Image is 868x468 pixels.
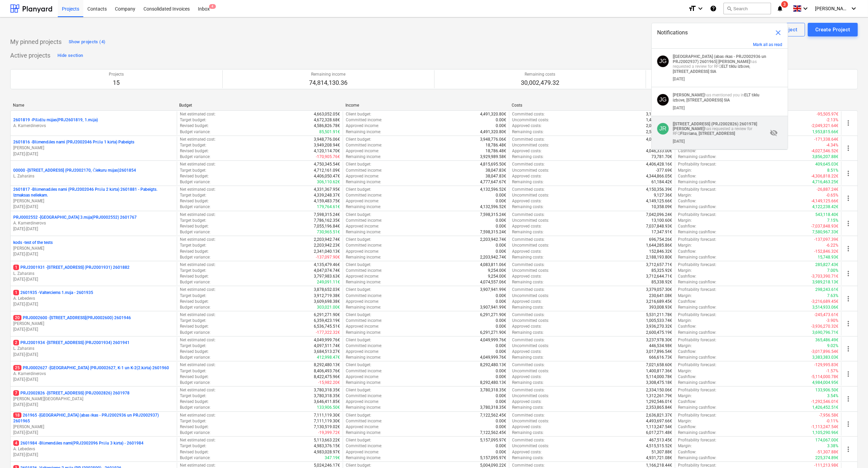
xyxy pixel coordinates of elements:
[13,352,174,358] p: [DATE] - [DATE]
[180,229,210,235] p: Budget variance :
[13,315,174,332] div: 20PRJ0002600 -[STREET_ADDRESS](PRJ0002600) 2601946[PERSON_NAME][DATE]-[DATE]
[209,4,216,9] span: 4
[10,38,62,46] p: My pinned projects
[13,371,174,377] p: A. Kamerdinerovs
[346,117,382,123] p: Committed income :
[512,129,544,135] p: Remaining costs :
[13,321,174,327] p: [PERSON_NAME]
[480,212,506,218] p: 7,598,315.24€
[496,243,506,248] p: 0.00€
[13,198,174,204] p: [PERSON_NAME]
[13,139,174,157] div: 2601816 -Blūmendāles nami (PRJ2002046 Prūšu 1 kārta) Pabeigts[PERSON_NAME][DATE]-[DATE]
[180,204,210,210] p: Budget variance :
[817,187,838,192] p: -26,887.24€
[13,296,174,301] p: A. Lebedevs
[496,218,506,223] p: 0.00€
[844,370,852,378] span: more_vert
[13,168,174,179] div: 00000 -[STREET_ADDRESS] (PRJ2002170, Čiekuru mājas)2601854L. Zaharāns
[314,161,340,167] p: 4,750,345.54€
[13,277,174,282] p: [DATE] - [DATE]
[651,154,672,160] p: 73,781.70€
[180,198,209,204] p: Revised budget :
[317,229,340,235] p: 730,965.51€
[826,192,838,198] p: -0.65%
[314,249,340,254] p: 2,341,040.13€
[753,42,782,47] button: Mark all as read
[346,243,382,248] p: Committed income :
[180,142,206,148] p: Target budget :
[815,212,838,218] p: 543,118.40€
[646,148,672,154] p: 4,046,333.00€
[13,151,174,157] p: [DATE] - [DATE]
[346,218,382,223] p: Committed income :
[13,315,21,321] span: 20
[659,96,667,103] span: JG
[678,243,692,248] p: Margin :
[13,265,130,270] p: PRJ2001931 - [STREET_ADDRESS] (PRJ2001931) 2601882
[657,94,669,106] div: Jānis Grāmatnieks
[646,111,672,117] p: 3,180,121.73€
[309,72,347,77] p: Remaining income
[801,4,810,13] i: keyboard_arrow_down
[180,243,206,248] p: Target budget :
[346,161,371,167] p: Client budget :
[13,390,19,396] span: 7
[724,3,771,14] button: Search
[512,168,549,173] p: Uncommitted costs :
[13,240,174,257] div: kods -test of the tests[PERSON_NAME][DATE]-[DATE]
[13,412,21,418] span: 18
[346,187,371,192] p: Client budget :
[812,229,838,235] p: 7,580,967.33€
[512,212,545,218] p: Committed costs :
[678,148,696,154] p: Cashflow :
[345,103,506,108] div: Income
[673,122,768,136] p: has requested a review for RFQ
[56,50,85,61] button: Hide section
[314,187,340,192] p: 4,331,367.95€
[480,204,506,210] p: 4,132,596.52€
[646,173,672,179] p: 4,344,866.05€
[13,204,174,210] p: [DATE] - [DATE]
[844,144,852,152] span: more_vert
[180,223,209,229] p: Revised budget :
[480,129,506,135] p: 4,491,320.80€
[657,123,669,135] div: Jānis Ruskuls
[346,192,382,198] p: Committed income :
[844,245,852,253] span: more_vert
[13,446,174,452] p: A. Lebedevs
[13,265,19,270] span: 1
[649,237,672,243] p: 696,754.26€
[346,173,379,179] p: Approved income :
[180,249,209,254] p: Revised budget :
[13,402,174,408] p: [DATE] - [DATE]
[673,93,760,103] strong: ELT tīklu izbūve, [STREET_ADDRESS] SIA
[486,168,506,173] p: 38,047.83€
[678,187,716,192] p: Profitability forecast :
[496,192,506,198] p: 0.00€
[314,237,340,243] p: 2,203,942.74€
[512,103,673,108] div: Costs
[774,29,782,37] span: close
[512,179,544,185] p: Remaining costs :
[827,168,838,173] p: 8.51%
[180,111,216,117] p: Net estimated cost :
[844,219,852,228] span: more_vert
[346,168,382,173] p: Committed income :
[811,123,838,129] p: -2,049,321.64€
[480,229,506,235] p: 7,598,315.24€
[13,220,174,226] p: A. Kamerdinerovs
[480,237,506,243] p: 2,203,942.74€
[646,129,672,135] p: 2,537,505.14€
[57,52,83,60] div: Hide section
[678,198,696,204] p: Cashflow :
[812,204,838,210] p: 4,122,238.42€
[346,148,379,154] p: Approved income :
[496,123,506,129] p: 0.00€
[678,223,696,229] p: Cashflow :
[512,223,542,229] p: Approved costs :
[512,117,549,123] p: Uncommitted costs :
[850,4,858,13] i: keyboard_arrow_down
[13,265,174,282] div: 1PRJ2001931 -[STREET_ADDRESS] (PRJ2001931) 2601882L. Zaharāns[DATE]-[DATE]
[13,440,19,446] span: 4
[13,139,134,145] p: 2601816 - Blūmendāles nami (PRJ2002046 Prūšu 1 kārta) Pabeigts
